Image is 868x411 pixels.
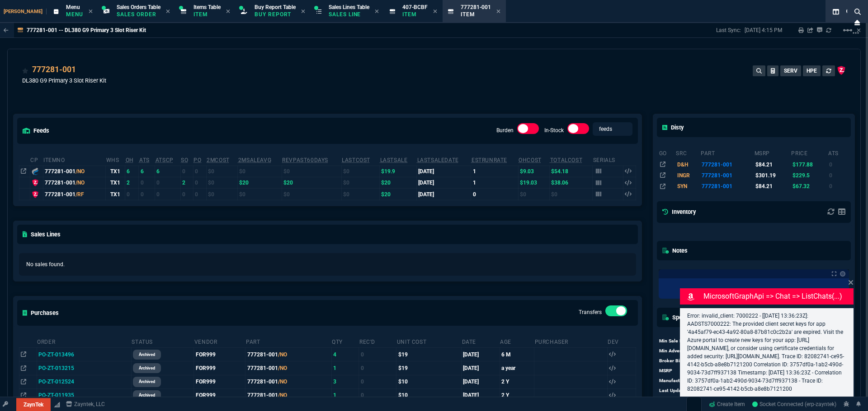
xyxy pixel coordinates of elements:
[139,365,155,372] p: archived
[139,157,150,163] abbr: Total units in inventory => minus on SO => plus on PO
[45,179,104,187] div: 777281-001
[206,189,238,200] td: $0
[828,159,849,170] td: 0
[117,4,160,10] span: Sales Orders Table
[194,335,245,348] th: Vendor
[518,177,550,188] td: $19.03
[32,64,76,75] a: 777281-001
[331,335,359,348] th: Qty
[194,375,245,388] td: FOR999
[500,335,534,348] th: Age
[22,64,28,76] div: Add to Watchlist
[194,388,245,402] td: FOR999
[828,146,849,159] th: ats
[752,400,836,408] a: 9jFHdeQqJy8hWtuHAAAf
[380,177,417,188] td: $20
[206,166,238,177] td: $0
[194,348,245,361] td: FOR999
[471,177,518,188] td: 1
[550,177,593,188] td: $38.06
[417,157,459,163] abbr: The date of the last SO Inv price. No time limit. (ignore zeros)
[380,189,417,200] td: $20
[700,181,754,192] td: 777281-001
[851,17,863,28] nx-icon: Close Workbench
[500,361,534,375] td: a year
[700,170,754,181] td: 777281-001
[38,365,74,371] span: PO-ZT-013215
[282,157,328,163] abbr: Total revenue past 60 days
[518,189,550,200] td: $0
[155,166,181,177] td: 6
[22,76,106,85] p: DL380 G9 Primary 3 Slot Riser Kit
[380,166,417,177] td: $19.9
[605,305,627,320] div: Transfers
[4,9,47,14] span: [PERSON_NAME]
[245,348,331,361] td: 777281-001
[375,8,379,15] nx-icon: Close Tab
[359,335,396,348] th: Rec'd
[255,11,296,18] p: Buy Report
[396,375,462,388] td: $10
[843,6,856,17] nx-icon: Search
[659,376,770,386] tr: undefined
[181,157,188,163] abbr: Total units on open Sales Orders
[396,388,462,402] td: $10
[245,361,331,375] td: 777281-001
[359,348,396,361] td: 0
[791,170,828,181] td: $229.5
[45,190,104,199] div: 777281-001
[106,166,125,177] td: TX1
[703,291,852,302] p: MicrosoftGraphApi => chat => listChats(...)
[341,189,379,200] td: $0
[716,27,745,34] p: Last Sync:
[659,159,849,170] tr: HPE PCA dl380 3 Sx8 PCIE Riser
[4,27,9,33] nx-icon: Back to Table
[500,375,534,388] td: 2 Y
[359,375,396,388] td: 0
[433,8,437,15] nx-icon: Close Tab
[139,189,155,200] td: 0
[500,348,534,361] td: 6 M
[329,11,369,18] p: Sales Line
[180,189,193,200] td: 0
[126,157,134,163] abbr: Total units in inventory.
[278,392,287,398] span: /NO
[593,153,623,166] th: Serials
[38,379,74,385] span: PO-ZT-012524
[380,157,408,163] abbr: The last SO Inv price. No time limit. (ignore zeros)
[662,208,696,216] h5: Inventory
[38,392,74,398] span: PO-ZT-011935
[106,153,125,166] th: WHS
[341,166,379,177] td: $0
[331,388,359,402] td: 1
[139,378,155,385] p: archived
[282,177,341,188] td: $20
[659,146,676,159] th: go
[245,388,331,402] td: 777281-001
[155,177,181,188] td: 0
[662,313,689,322] h5: Specs
[659,346,770,356] tr: undefined
[125,177,139,188] td: 2
[752,401,836,407] span: Socket Connected (erp-zayntek)
[38,351,74,358] span: PO-ZT-013496
[193,4,221,10] span: Items Table
[396,348,462,361] td: $19
[851,6,864,17] nx-icon: Search
[853,29,859,37] nx-icon: Open New Tab
[26,260,629,268] p: No sales found.
[659,366,770,376] tr: undefined
[329,4,369,10] span: Sales Lines Table
[754,146,791,159] th: msrp
[63,400,108,408] a: msbcCompanyName
[37,335,131,348] th: Order
[461,11,491,18] p: Item
[550,157,582,163] abbr: Total Cost of Units on Hand
[23,309,59,317] h5: Purchases
[23,230,61,239] h5: Sales Lines
[550,166,593,177] td: $54.18
[462,335,500,348] th: Date
[496,8,500,15] nx-icon: Close Tab
[166,8,170,15] nx-icon: Close Tab
[331,361,359,375] td: 1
